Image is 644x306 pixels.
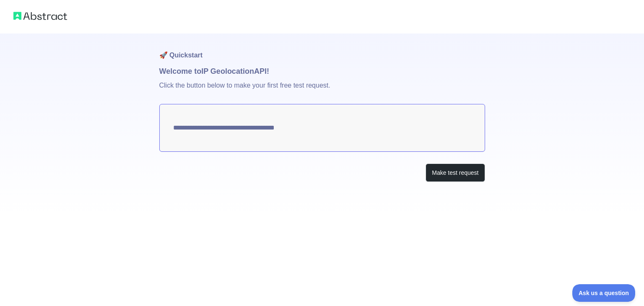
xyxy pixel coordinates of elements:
[159,65,485,77] h1: Welcome to IP Geolocation API!
[159,77,485,104] p: Click the button below to make your first free test request.
[426,163,485,182] button: Make test request
[572,284,636,302] iframe: Toggle Customer Support
[13,10,67,22] img: Abstract logo
[159,34,485,65] h1: 🚀 Quickstart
